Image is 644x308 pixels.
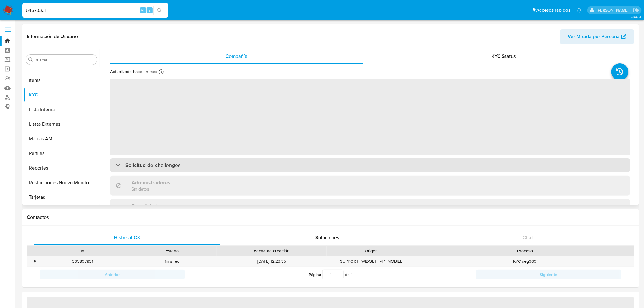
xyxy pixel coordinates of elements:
[34,57,95,63] input: Buscar
[110,69,157,75] p: Actualizado hace un mes
[125,162,180,169] h3: Solicitud de challenges
[153,6,166,15] button: search-icon
[476,270,621,279] button: Siguiente
[110,199,630,219] div: Beneficiarios
[23,102,100,117] button: Lista Interna
[416,256,634,266] div: KYC seg360
[23,117,100,131] button: Listas Externas
[131,179,170,186] h3: Administradores
[131,186,170,192] p: Sin datos
[23,131,100,146] button: Marcas AML
[23,161,100,175] button: Reportes
[492,53,516,60] span: KYC Status
[149,7,151,13] span: s
[23,190,100,205] button: Tarjetas
[114,234,140,241] span: Historial CX
[28,57,33,62] button: Buscar
[523,234,533,241] span: Chat
[131,203,162,209] h3: Beneficiarios
[42,248,123,254] div: Id
[568,29,620,44] span: Ver Mirada por Persona
[23,175,100,190] button: Restricciones Nuevo Mundo
[23,73,100,88] button: Items
[351,271,352,278] span: 1
[331,248,412,254] div: Origen
[131,248,212,254] div: Estado
[110,176,630,195] div: AdministradoresSin datos
[141,7,145,13] span: Alt
[38,256,127,266] div: 365807931
[577,8,582,13] a: Notificaciones
[420,248,630,254] div: Proceso
[127,256,217,266] div: finished
[217,256,327,266] div: [DATE] 12:23:35
[560,29,634,44] button: Ver Mirada por Persona
[110,79,630,155] span: ‌
[40,270,185,279] button: Anterior
[316,234,340,241] span: Soluciones
[221,248,322,254] div: Fecha de creación
[537,7,571,13] span: Accesos rápidos
[34,258,36,264] div: •
[327,256,416,266] div: SUPPORT_WIDGET_MP_MOBILE
[27,33,78,40] h1: Información de Usuario
[226,53,248,60] span: Compañía
[22,6,168,14] input: Buscar usuario o caso...
[110,158,630,172] div: Solicitud de challenges
[23,88,100,102] button: KYC
[597,7,631,13] p: gregorio.negri@mercadolibre.com
[633,7,639,13] a: Salir
[27,214,634,220] h1: Contactos
[23,146,100,161] button: Perfiles
[309,270,352,279] span: Página de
